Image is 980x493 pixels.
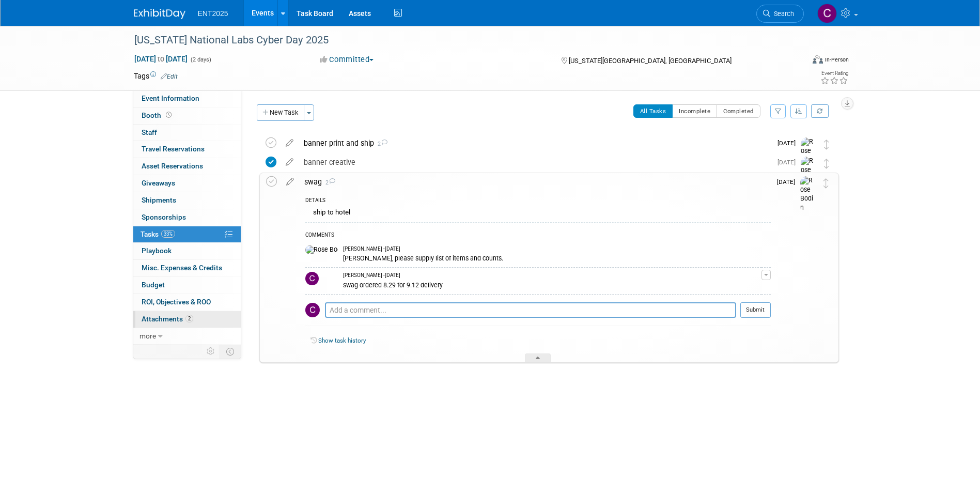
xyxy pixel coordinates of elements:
img: Colleen Mueller [305,272,319,285]
span: Giveaways [142,179,175,187]
span: Misc. Expenses & Credits [142,264,222,272]
span: (2 days) [190,56,211,63]
div: DETAILS [305,197,771,206]
a: Search [756,5,804,23]
span: Event Information [142,94,199,102]
a: Attachments2 [133,311,241,328]
div: swag ordered 8.29 for 9.12 delivery [343,280,761,289]
a: Show task history [318,337,366,344]
span: Budget [142,281,165,289]
div: banner print and ship [299,134,771,152]
span: [PERSON_NAME] - [DATE] [343,272,400,279]
a: edit [281,158,299,167]
a: Misc. Expenses & Credits [133,260,241,276]
span: more [139,332,156,340]
a: Travel Reservations [133,141,241,158]
i: Move task [823,178,829,188]
span: [PERSON_NAME] - [DATE] [343,245,400,253]
span: Booth [142,111,174,119]
span: Staff [142,128,157,136]
span: 2 [185,315,193,322]
img: Colleen Mueller [305,303,320,317]
a: Booth [133,107,241,124]
a: ROI, Objectives & ROO [133,294,241,311]
div: Event Rating [820,71,848,76]
button: Committed [316,54,378,65]
span: to [156,55,166,63]
span: ROI, Objectives & ROO [142,298,211,306]
a: Playbook [133,243,241,259]
img: Format-Inperson.png [813,55,823,64]
button: New Task [257,104,304,121]
button: All Tasks [633,104,673,118]
span: ENT2025 [198,9,228,18]
i: Move task [824,140,829,149]
span: Travel Reservations [142,145,205,153]
a: Budget [133,277,241,294]
a: edit [281,177,299,187]
div: ship to hotel [305,206,771,222]
span: Tasks [141,230,175,238]
img: Rose Bodin [801,157,816,193]
span: Asset Reservations [142,162,203,170]
div: COMMENTS [305,230,771,241]
div: In-Person [825,56,849,64]
a: edit [281,138,299,148]
span: Booth not reserved yet [164,111,174,119]
div: [US_STATE] National Labs Cyber Day 2025 [131,31,788,50]
a: Giveaways [133,175,241,192]
div: banner creative [299,153,771,171]
img: Rose Bodin [305,245,338,255]
a: Staff [133,125,241,141]
img: ExhibitDay [134,9,185,19]
a: Tasks33% [133,226,241,243]
span: [DATE] [777,159,801,166]
span: [US_STATE][GEOGRAPHIC_DATA], [GEOGRAPHIC_DATA] [569,57,732,65]
td: Tags [134,71,178,81]
a: Event Information [133,90,241,107]
button: Incomplete [672,104,717,118]
span: Sponsorships [142,213,186,221]
span: Attachments [142,315,193,323]
span: Playbook [142,246,172,255]
div: [PERSON_NAME], please supply list of items and counts. [343,253,761,263]
a: Shipments [133,192,241,209]
a: Refresh [811,104,829,118]
span: [DATE] [777,140,801,147]
a: more [133,328,241,345]
td: Toggle Event Tabs [220,345,241,358]
a: Edit [161,73,178,80]
span: 2 [322,179,335,186]
a: Sponsorships [133,209,241,226]
span: Search [770,10,794,18]
span: Shipments [142,196,176,204]
span: [DATE] [777,178,800,186]
td: Personalize Event Tab Strip [202,345,220,358]
button: Completed [717,104,760,118]
button: Submit [740,302,771,318]
img: Rose Bodin [800,176,816,213]
span: 2 [374,141,387,147]
div: Event Format [743,54,849,69]
div: swag [299,173,771,191]
img: Rose Bodin [801,137,816,174]
a: Asset Reservations [133,158,241,175]
span: 33% [161,230,175,238]
i: Move task [824,159,829,168]
img: Colleen Mueller [817,4,837,23]
span: [DATE] [DATE] [134,54,188,64]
